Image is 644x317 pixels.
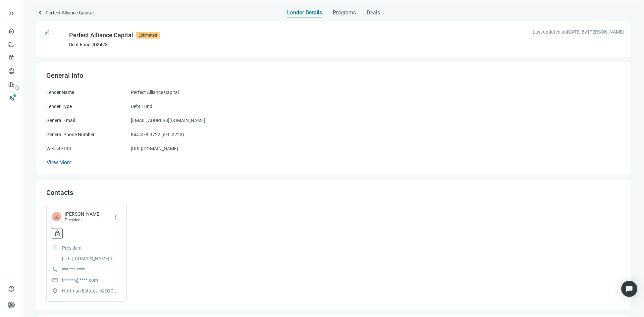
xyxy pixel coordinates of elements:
[36,9,44,17] span: keyboard_arrow_left
[52,266,58,272] span: call
[69,41,160,48] p: Debt Fund | ID 3428
[52,277,58,283] span: mail
[54,214,60,220] span: person
[110,211,121,222] button: more_vert
[62,287,119,295] span: Hoffman Estates, [GEOGRAPHIC_DATA]
[46,9,94,18] span: Perfect Alliance Capital
[46,189,73,197] span: Contacts
[46,71,83,80] span: General Info
[287,9,322,16] span: Lender Details
[69,31,133,40] div: Perfect Alliance Capital
[131,117,205,124] span: [EMAIL_ADDRESS][DOMAIN_NAME]
[533,28,624,36] span: Last updated on [DATE] By [PERSON_NAME]
[36,9,44,18] a: keyboard_arrow_left
[333,9,356,16] span: Programs
[65,217,101,223] span: President
[46,104,72,109] span: Lender Type
[62,255,119,262] a: [URL][DOMAIN_NAME][PERSON_NAME]
[54,230,61,237] span: lock_open
[52,245,58,251] span: format_align_left
[131,131,184,138] span: 844.878.3722 (ext. 2223)
[136,32,160,39] span: Estimated
[52,288,58,294] span: location_on
[367,9,380,16] span: Deals
[65,211,101,217] span: [PERSON_NAME]
[47,159,71,166] span: View More
[43,28,65,50] img: e32c8b75-2ac4-4b25-a368-41f65cf07489
[46,132,95,137] span: General Phone Number
[113,214,119,220] span: more_vert
[46,90,74,95] span: Lender Name
[46,118,75,123] span: General Email
[46,146,72,151] span: Website URL
[131,89,179,96] span: Perfect Alliance Capital
[621,281,637,297] div: Open Intercom Messenger
[7,9,15,17] button: keyboard_double_arrow_right
[131,103,152,110] span: Debt Fund
[46,159,72,166] button: View More
[62,244,82,252] span: President
[131,145,178,152] a: [URL][DOMAIN_NAME]
[8,285,15,292] span: help
[52,228,63,239] button: lock_open
[8,302,15,308] span: person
